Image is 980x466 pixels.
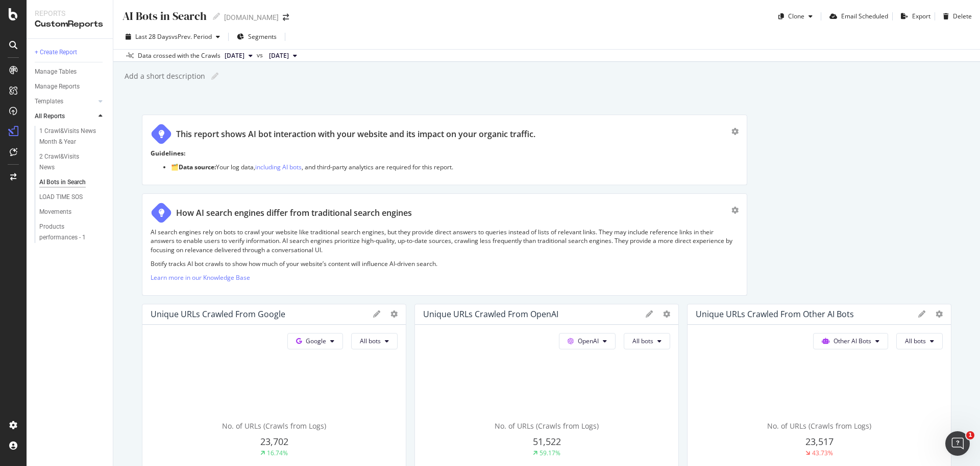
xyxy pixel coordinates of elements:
[39,177,86,188] div: AI Bots in Search
[151,259,739,268] p: Botify tracks AI bot crawls to show how much of your website’s content will influence AI-driven s...
[825,8,888,25] button: Email Scheduled
[121,8,207,24] div: AI Bots in Search
[360,337,381,345] span: All bots
[39,126,106,147] a: 1 Crawl&Visits News Month & Year
[813,333,888,349] button: Other AI Bots
[35,96,95,107] a: Templates
[222,421,326,431] span: No. of URLs (Crawls from Logs)
[39,221,106,243] a: Products performances - 1
[142,115,747,185] div: This report shows AI bot interaction with your website and its impact on your organic traffic.Gui...
[233,29,281,45] button: Segments
[423,309,558,319] div: Unique URLs Crawled from OpenAI
[39,177,106,188] a: AI Bots in Search
[731,207,739,214] div: gear
[35,111,65,122] div: All Reports
[176,207,412,219] div: How AI search engines differ from traditional search engines
[269,51,289,60] span: 2025 Jun. 30th
[896,333,943,349] button: All bots
[248,32,277,41] span: Segments
[35,81,106,92] a: Manage Reports
[39,207,106,217] a: Movements
[35,47,106,58] a: + Create Report
[124,71,205,81] div: Add a short description
[135,32,171,41] span: Last 28 Days
[176,128,535,140] div: This report shows AI bot interaction with your website and its impact on your organic traffic.
[306,337,326,345] span: Google
[267,449,288,457] div: 16.74%
[966,431,974,439] span: 1
[812,449,833,457] div: 43.73%
[138,51,220,60] div: Data crossed with the Crawls
[533,435,561,448] span: 51,522
[39,207,71,217] div: Movements
[559,333,616,349] button: OpenAI
[841,12,888,20] div: Email Scheduled
[35,96,63,107] div: Templates
[142,193,747,296] div: How AI search engines differ from traditional search enginesAI search engines rely on bots to cra...
[35,18,105,30] div: CustomReports
[35,66,77,77] div: Manage Tables
[805,435,834,448] span: 23,517
[35,111,95,122] a: All Reports
[39,221,97,243] div: Products performances - 1
[179,163,216,171] strong: Data source:
[39,151,95,173] div: 2 Crawl&Visits News
[495,421,599,431] span: No. of URLs (Crawls from Logs)
[220,50,257,62] button: [DATE]
[255,163,302,171] a: including AI bots
[151,273,250,282] a: Learn more in our Knowledge Base
[151,228,739,254] p: AI search engines rely on bots to crawl your website like traditional search engines, but they pr...
[151,309,285,319] div: Unique URLs Crawled from Google
[39,151,106,173] a: 2 Crawl&Visits News
[774,8,817,25] button: Clone
[257,51,265,60] span: vs
[905,337,926,345] span: All bots
[696,309,854,319] div: Unique URLs Crawled from Other AI Bots
[39,192,106,203] a: LOAD TIME SOS
[35,47,77,58] div: + Create Report
[578,337,599,345] span: OpenAI
[939,8,972,25] button: Delete
[788,12,804,20] div: Clone
[632,337,653,345] span: All bots
[35,66,106,77] a: Manage Tables
[624,333,670,349] button: All bots
[540,449,560,457] div: 59.17%
[39,126,99,147] div: 1 Crawl&Visits News Month & Year
[945,431,970,456] iframe: Intercom live chat
[351,333,398,349] button: All bots
[224,12,279,23] div: [DOMAIN_NAME]
[171,32,212,41] span: vs Prev. Period
[121,29,224,45] button: Last 28 DaysvsPrev. Period
[897,8,930,25] button: Export
[35,8,105,18] div: Reports
[260,435,288,448] span: 23,702
[265,50,301,62] button: [DATE]
[35,81,80,92] div: Manage Reports
[151,149,185,158] strong: Guidelines:
[283,14,289,21] div: arrow-right-arrow-left
[287,333,343,349] button: Google
[767,421,871,431] span: No. of URLs (Crawls from Logs)
[953,12,972,20] div: Delete
[39,192,83,203] div: LOAD TIME SOS
[213,13,220,20] i: Edit report name
[211,73,218,80] i: Edit report name
[731,128,739,135] div: gear
[912,12,930,20] div: Export
[834,337,871,345] span: Other AI Bots
[171,163,739,171] li: 🗂️ Your log data, , and third-party analytics are required for this report.
[225,51,244,60] span: 2025 Aug. 31st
